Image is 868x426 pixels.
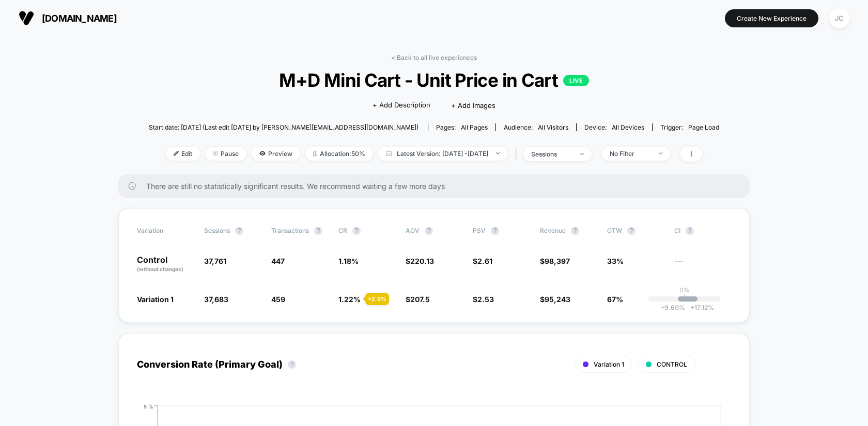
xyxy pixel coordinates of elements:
[271,295,285,304] span: 459
[391,54,477,61] a: < Back to all live experiences
[166,147,200,161] span: Edit
[576,123,652,131] span: Device:
[473,295,494,304] span: $
[594,360,624,368] span: Variation 1
[137,266,183,272] span: (without changes)
[137,295,174,304] span: Variation 1
[406,295,430,304] span: $
[674,258,731,273] span: ---
[425,227,433,235] button: ?
[137,227,194,235] span: Variation
[144,403,153,409] tspan: 8 %
[540,257,570,265] span: $
[580,153,584,155] img: end
[473,257,492,265] span: $
[686,227,694,235] button: ?
[538,123,568,131] span: All Visitors
[271,227,309,234] span: Transactions
[685,304,714,311] span: 17.12 %
[610,150,651,157] div: No Filter
[688,123,719,131] span: Page Load
[204,257,226,265] span: 37,761
[288,360,296,369] button: ?
[406,227,420,234] span: AOV
[177,69,690,91] span: M+D Mini Cart - Unit Price in Cart
[690,304,694,311] span: +
[338,227,347,234] span: CR
[252,147,300,161] span: Preview
[612,123,644,131] span: all devices
[477,257,492,265] span: 2.61
[338,257,359,265] span: 1.18 %
[235,227,243,235] button: ?
[491,227,499,235] button: ?
[684,294,686,302] p: |
[571,227,579,235] button: ?
[338,295,361,304] span: 1.22 %
[545,295,570,304] span: 95,243
[137,256,194,273] p: Control
[477,295,494,304] span: 2.53
[657,360,687,368] span: CONTROL
[410,257,434,265] span: 220.13
[149,123,419,131] span: Start date: [DATE] (Last edit [DATE] by [PERSON_NAME][EMAIL_ADDRESS][DOMAIN_NAME])
[365,293,389,305] div: + 2.9 %
[204,295,228,304] span: 37,683
[205,147,246,161] span: Pause
[504,123,568,131] div: Audience:
[674,227,731,235] span: CI
[378,147,507,161] span: Latest Version: [DATE] - [DATE]
[42,13,117,24] span: [DOMAIN_NAME]
[607,257,624,265] span: 33%
[386,151,392,156] img: calendar
[531,150,572,158] div: sessions
[204,227,230,234] span: Sessions
[607,227,664,235] span: OTW
[496,152,500,154] img: end
[826,8,853,29] button: JC
[305,147,373,161] span: Allocation: 50%
[659,152,662,154] img: end
[19,10,34,26] img: Visually logo
[352,227,361,235] button: ?
[461,123,488,131] span: all pages
[563,75,589,86] p: LIVE
[540,227,566,234] span: Revenue
[406,257,434,265] span: $
[607,295,623,304] span: 67%
[473,227,486,234] span: PSV
[436,123,488,131] div: Pages:
[725,9,818,27] button: Create New Experience
[661,304,685,311] span: -9.60 %
[540,295,570,304] span: $
[16,10,120,26] button: [DOMAIN_NAME]
[545,257,570,265] span: 98,397
[213,151,218,156] img: end
[313,151,317,156] img: rebalance
[271,257,285,265] span: 447
[410,295,430,304] span: 207.5
[146,182,729,191] span: There are still no statistically significant results. We recommend waiting a few more days
[174,151,179,156] img: edit
[679,286,690,294] p: 0%
[660,123,719,131] div: Trigger:
[829,8,849,28] div: JC
[627,227,636,235] button: ?
[451,101,495,109] span: + Add Images
[314,227,322,235] button: ?
[513,147,523,162] span: |
[373,100,430,111] span: + Add Description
